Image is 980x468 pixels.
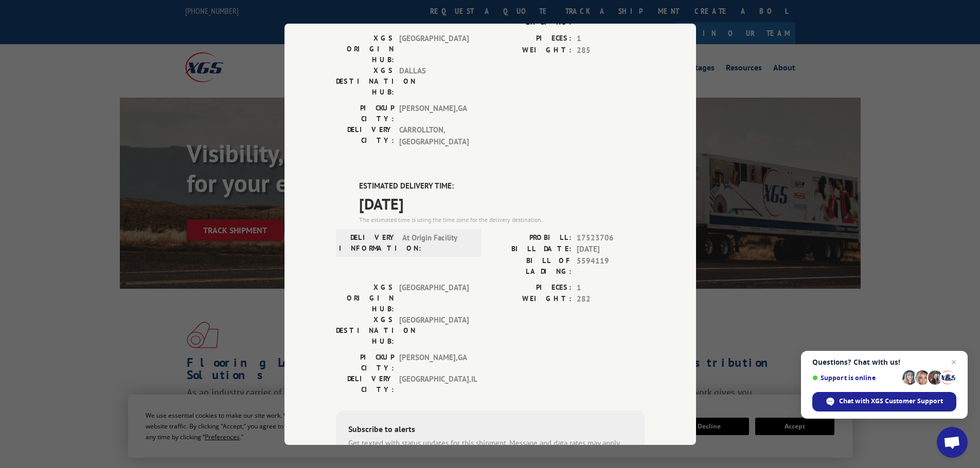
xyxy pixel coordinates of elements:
[577,6,645,28] span: 5594119
[490,282,572,293] label: PIECES:
[839,397,943,406] span: Chat with XGS Customer Support
[359,192,645,215] span: [DATE]
[336,314,394,346] label: XGS DESTINATION HUB:
[399,103,469,124] span: [PERSON_NAME] , GA
[336,282,394,314] label: XGS ORIGIN HUB:
[336,65,394,98] label: XGS DESTINATION HUB:
[812,374,899,382] span: Support is online
[490,232,572,244] label: PROBILL:
[490,44,572,56] label: WEIGHT:
[339,232,397,253] label: DELIVERY INFORMATION:
[577,255,645,276] span: 5594119
[399,351,469,373] span: [PERSON_NAME] , GA
[336,103,394,124] label: PICKUP CITY:
[348,437,632,460] div: Get texted with status updates for this shipment. Message and data rates may apply. Message frequ...
[336,373,394,395] label: DELIVERY CITY:
[336,124,394,147] label: DELIVERY CITY:
[948,356,960,368] span: Close chat
[399,33,469,65] span: [GEOGRAPHIC_DATA]
[348,422,632,437] div: Subscribe to alerts
[399,65,469,98] span: DALLAS
[937,427,968,458] div: Open chat
[336,33,394,65] label: XGS ORIGIN HUB:
[577,244,645,255] span: [DATE]
[399,282,469,314] span: [GEOGRAPHIC_DATA]
[490,6,572,28] label: BILL OF LADING:
[812,392,956,411] div: Chat with XGS Customer Support
[577,282,645,293] span: 1
[359,215,645,224] div: The estimated time is using the time zone for the delivery destination.
[490,255,572,276] label: BILL OF LADING:
[399,124,469,147] span: CARROLLTON , [GEOGRAPHIC_DATA]
[577,33,645,45] span: 1
[490,33,572,45] label: PIECES:
[577,232,645,244] span: 17523706
[812,358,956,366] span: Questions? Chat with us!
[399,314,469,346] span: [GEOGRAPHIC_DATA]
[359,180,645,192] label: ESTIMATED DELIVERY TIME:
[402,232,472,253] span: At Origin Facility
[490,244,572,255] label: BILL DATE:
[577,44,645,56] span: 285
[336,351,394,373] label: PICKUP CITY:
[577,293,645,305] span: 282
[490,293,572,305] label: WEIGHT:
[399,373,469,395] span: [GEOGRAPHIC_DATA] , IL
